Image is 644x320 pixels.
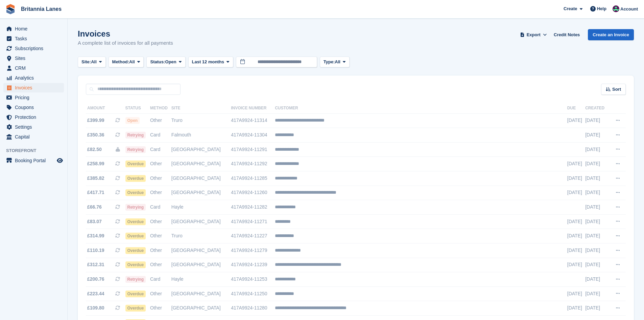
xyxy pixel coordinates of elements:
[3,44,64,53] a: menu
[5,4,16,14] img: stora-icon-8386f47178a22dfd0bd8f6a31ec36ba5ce8667c1dd55bd0f319d3a0aa187defe.svg
[15,122,55,132] span: Settings
[3,122,64,132] a: menu
[15,103,55,112] span: Coupons
[15,83,55,92] span: Invoices
[15,132,55,142] span: Capital
[3,34,64,43] a: menu
[15,93,55,102] span: Pricing
[3,73,64,83] a: menu
[3,112,64,122] a: menu
[78,29,173,38] h1: Invoices
[588,29,634,40] a: Create an Invoice
[519,29,548,40] button: Export
[3,83,64,92] a: menu
[15,44,55,53] span: Subscriptions
[3,63,64,73] a: menu
[3,156,64,165] a: menu
[56,156,64,165] a: Preview store
[15,73,55,83] span: Analytics
[613,5,619,12] img: Kirsty Miles
[551,29,582,40] a: Credit Notes
[597,5,606,12] span: Help
[15,34,55,43] span: Tasks
[18,3,64,15] a: Britannia Lanes
[3,132,64,142] a: menu
[6,147,67,154] span: Storefront
[3,54,64,63] a: menu
[15,54,55,63] span: Sites
[15,112,55,122] span: Protection
[564,5,577,12] span: Create
[15,156,55,165] span: Booking Portal
[527,31,541,38] span: Export
[3,103,64,112] a: menu
[3,24,64,34] a: menu
[15,63,55,73] span: CRM
[3,93,64,102] a: menu
[620,6,638,13] span: Account
[78,39,173,47] p: A complete list of invoices for all payments
[15,24,55,34] span: Home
